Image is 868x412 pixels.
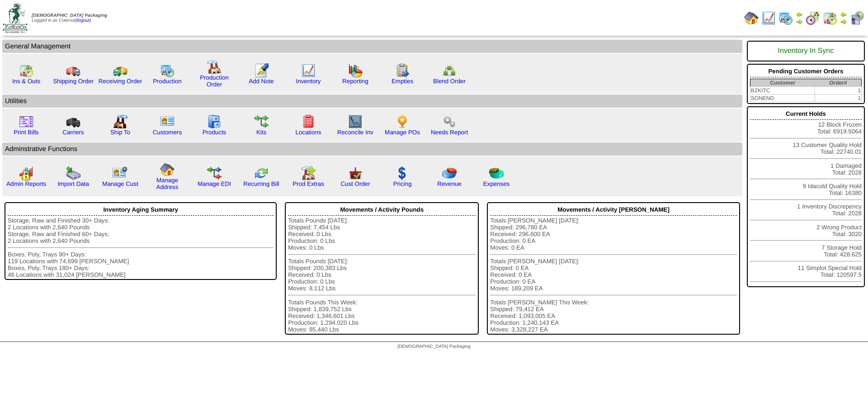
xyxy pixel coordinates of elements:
span: Logged in as Colerost [32,13,107,23]
a: Recurring Bill [243,180,279,187]
img: arrowright.gif [840,18,847,25]
img: network.png [442,63,457,78]
img: arrowleft.gif [796,11,803,18]
img: workorder.gif [395,63,410,78]
img: calendarprod.gif [778,11,793,25]
img: po.png [395,114,410,129]
a: Add Note [249,78,274,85]
div: Totals [PERSON_NAME] [DATE]: Shipped: 296,780 EA Received: 296,600 EA Production: 0 EA Moves: 0 E... [490,217,737,333]
td: General Management [2,40,742,53]
img: line_graph2.gif [348,114,363,129]
div: Pending Customer Orders [750,66,862,77]
img: prodextras.gif [301,166,316,180]
img: line_graph.gif [301,63,316,78]
span: [DEMOGRAPHIC_DATA] Packaging [32,13,107,18]
a: Cust Order [340,180,370,187]
img: truck.gif [66,63,80,78]
img: arrowright.gif [796,18,803,25]
a: Print Bills [14,129,39,136]
td: SONEND [750,95,815,102]
a: Manage POs [385,129,420,136]
img: graph.gif [348,63,363,78]
img: calendarprod.gif [160,63,175,78]
div: Current Holds [750,108,862,120]
img: calendarblend.gif [806,11,820,25]
img: calendarinout.gif [823,11,837,25]
a: Shipping Order [53,78,94,85]
a: (logout) [75,18,91,23]
a: Kits [256,129,266,136]
a: Empties [392,78,413,85]
img: graph2.png [19,166,33,180]
a: Locations [295,129,321,136]
a: Receiving Order [99,78,142,85]
td: 1 [815,95,862,102]
a: Reconcile Inv [337,129,373,136]
img: dollar.gif [395,166,410,180]
a: Pricing [393,180,412,187]
img: arrowleft.gif [840,11,847,18]
img: locations.gif [301,114,316,129]
th: Order# [815,79,862,87]
img: truck3.gif [66,114,80,129]
img: factory2.gif [113,114,127,129]
img: home.gif [744,11,759,25]
img: invoice2.gif [19,114,33,129]
img: line_graph.gif [761,11,776,25]
img: pie_chart.png [442,166,457,180]
img: orders.gif [254,63,269,78]
a: Customers [153,129,182,136]
div: Totals Pounds [DATE]: Shipped: 7,454 Lbs Received: 0 Lbs Production: 0 Lbs Moves: 0 Lbs Totals Po... [288,217,476,333]
a: Production [153,78,182,85]
img: workflow.png [442,114,457,129]
a: Reporting [342,78,368,85]
div: 12 Block Frozen Total: 6919.5064 13 Customer Quality Hold Total: 22740.01 1 Damaged Total: 2028 9... [747,106,865,287]
img: managecust.png [112,166,129,180]
a: Manage Address [156,177,179,190]
img: cust_order.png [348,166,363,180]
img: cabinet.gif [207,114,222,129]
div: Storage, Raw and Finished 30+ Days: 2 Locations with 2,640 Pounds Storage, Raw and Finished 60+ D... [8,217,274,278]
a: Expenses [483,180,510,187]
img: truck2.gif [113,63,127,78]
a: Import Data [57,180,89,187]
a: Manage EDI [198,180,231,187]
img: factory.gif [207,60,222,74]
a: Production Order [200,74,229,88]
img: home.gif [160,162,175,177]
a: Products [203,129,226,136]
img: import.gif [66,166,80,180]
div: Inventory Aging Summary [8,204,274,216]
td: Adminstrative Functions [2,142,742,156]
a: Carriers [62,129,84,136]
td: BZKITC [750,87,815,95]
span: [DEMOGRAPHIC_DATA] Packaging [397,344,470,349]
a: Admin Reports [6,180,46,187]
div: Movements / Activity Pounds [288,204,476,216]
img: customers.gif [160,114,175,129]
img: pie_chart2.png [489,166,504,180]
td: Utilities [2,95,742,108]
div: Inventory In Sync [750,43,862,60]
a: Manage Cust [102,180,138,187]
img: reconcile.gif [254,166,269,180]
img: workflow.gif [254,114,269,129]
a: Ship To [110,129,130,136]
th: Customer [750,79,815,87]
img: calendarinout.gif [19,63,33,78]
td: 1 [815,87,862,95]
a: Needs Report [431,129,468,136]
a: Inventory [296,78,321,85]
img: edi.gif [207,166,222,180]
img: zoroco-logo-small.webp [3,3,28,33]
a: Revenue [437,180,461,187]
div: Movements / Activity [PERSON_NAME] [490,204,737,216]
a: Blend Order [433,78,466,85]
a: Prod Extras [292,180,324,187]
a: Ins & Outs [12,78,40,85]
img: calendarcustomer.gif [850,11,864,25]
